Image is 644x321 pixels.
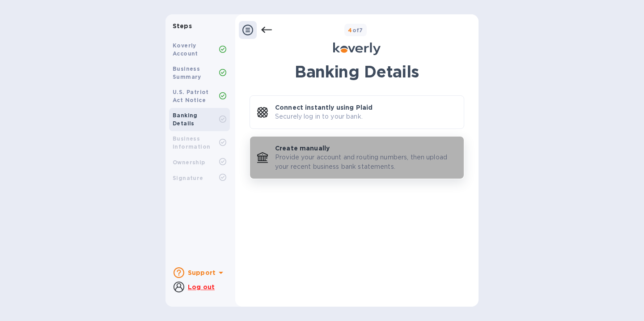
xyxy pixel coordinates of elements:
[173,22,192,30] b: Steps
[173,135,210,150] b: Business Information
[173,42,198,57] b: Koverly Account
[348,27,352,34] span: 4
[275,144,330,153] p: Create manually
[275,103,373,112] p: Connect instantly using Plaid
[188,283,215,291] u: Log out
[275,112,363,121] p: Securely log in to your bank.
[275,153,457,171] p: Provide your account and routing numbers, then upload your recent business bank statements.
[173,65,201,80] b: Business Summary
[250,136,464,179] button: Create manuallyProvide your account and routing numbers, then upload your recent business bank st...
[173,89,209,103] b: U.S. Patriot Act Notice
[348,27,363,34] b: of 7
[188,269,216,276] b: Support
[173,175,203,181] b: Signature
[173,159,205,166] b: Ownership
[173,112,198,127] b: Banking Details
[250,95,464,129] button: Connect instantly using PlaidSecurely log in to your bank.
[250,62,464,81] h1: Banking Details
